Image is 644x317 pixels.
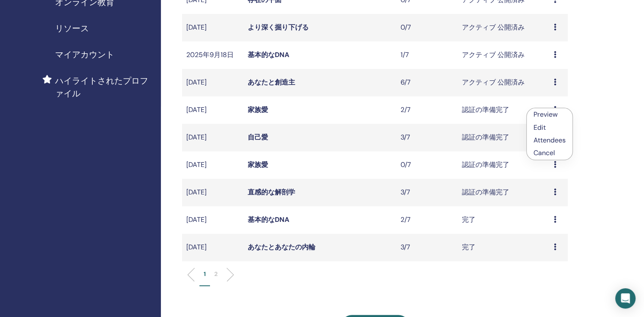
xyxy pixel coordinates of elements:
[182,14,243,41] td: [DATE]
[248,160,268,169] a: 家族愛
[458,124,550,151] td: 認証の準備完了
[248,105,268,114] a: 家族愛
[248,243,315,251] a: あなたとあなたの内輪
[533,148,566,158] p: Cancel
[182,206,243,234] td: [DATE]
[248,215,289,224] a: 基本的なDNA
[248,50,289,59] a: 基本的なDNA
[248,78,295,87] a: あなたと創造主
[182,124,243,151] td: [DATE]
[458,179,550,206] td: 認証の準備完了
[204,270,206,279] p: 1
[396,151,458,179] td: 0/7
[458,234,550,261] td: 完了
[182,179,243,206] td: [DATE]
[533,110,558,119] a: Preview
[458,151,550,179] td: 認証の準備完了
[55,74,154,100] span: ハイライトされたプロファイル
[182,96,243,124] td: [DATE]
[533,123,546,132] a: Edit
[55,22,89,35] span: リソース
[533,136,566,145] a: Attendees
[396,234,458,261] td: 3/7
[615,288,636,309] div: インターコムメッセンジャーを開く
[248,133,268,142] a: 自己愛
[182,151,243,179] td: [DATE]
[182,69,243,96] td: [DATE]
[214,270,218,279] p: 2
[396,14,458,41] td: 0/7
[182,234,243,261] td: [DATE]
[396,124,458,151] td: 3/7
[248,23,309,32] a: より深く掘り下げる
[55,48,114,61] span: マイアカウント
[396,179,458,206] td: 3/7
[248,188,295,197] a: 直感的な解剖学
[458,96,550,124] td: 認証の準備完了
[458,206,550,234] td: 完了
[458,69,550,96] td: アクティブ 公開済み
[396,206,458,234] td: 2/7
[182,41,243,69] td: 2025年9月18日
[396,96,458,124] td: 2/7
[458,41,550,69] td: アクティブ 公開済み
[396,69,458,96] td: 6/7
[458,14,550,41] td: アクティブ 公開済み
[396,41,458,69] td: 1/7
